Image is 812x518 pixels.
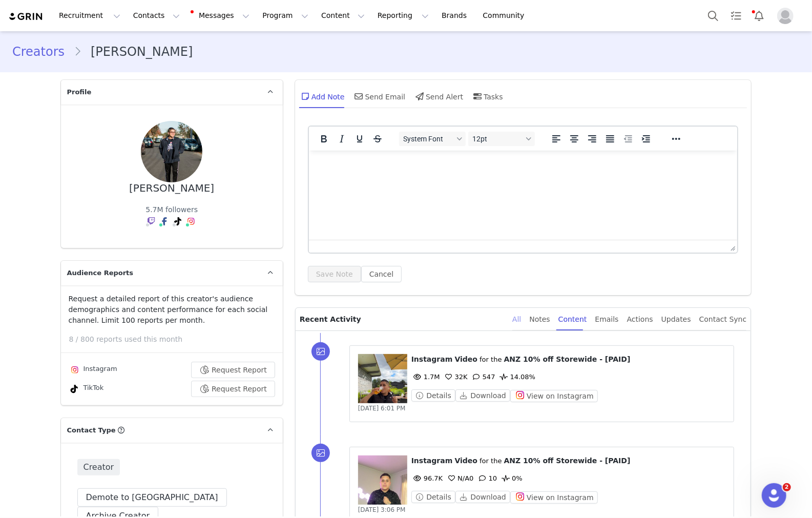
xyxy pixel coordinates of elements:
[470,373,495,381] span: 547
[69,383,104,395] div: TikTok
[351,132,368,146] button: Underline
[358,506,406,513] span: [DATE] 3:06 PM
[371,4,435,27] button: Reporting
[510,390,598,402] button: View on Instagram
[668,132,685,146] button: Reveal or hide additional toolbar items
[358,405,406,412] span: [DATE] 6:01 PM
[413,84,463,109] div: Send Alert
[512,308,521,331] div: All
[300,308,504,330] p: Recent Activity
[529,308,550,331] div: Notes
[411,457,453,465] span: Instagram
[510,392,598,400] a: View on Instagram
[445,474,469,482] span: N/A
[299,84,345,109] div: Add Note
[308,266,361,282] button: Save Note
[558,308,587,331] div: Content
[129,182,214,194] div: [PERSON_NAME]
[476,474,497,482] span: 10
[455,389,510,402] button: Download
[12,43,74,61] a: Creators
[601,132,619,146] button: Justify
[411,491,455,503] button: Details
[783,483,791,491] span: 2
[504,355,631,363] span: ANZ 10% off Storewide - [PAID]
[77,459,120,475] span: Creator
[8,12,44,22] img: grin logo
[548,132,565,146] button: Align left
[191,381,275,397] button: Request Report
[71,366,79,374] img: instagram.svg
[333,132,350,146] button: Italic
[315,132,332,146] button: Bold
[445,474,473,482] span: 0
[472,135,523,143] span: 12pt
[762,483,786,508] iframe: Intercom live chat
[145,204,198,215] div: 5.7M followers
[725,4,747,27] a: Tasks
[702,4,724,27] button: Search
[504,457,631,465] span: ANZ 10% off Storewide - [PAID]
[471,84,503,109] div: Tasks
[411,355,453,363] span: Instagram
[477,4,535,27] a: Community
[399,132,466,146] button: Fonts
[411,354,726,365] p: ⁨ ⁩ ⁨ ⁩ for the ⁨ ⁩
[455,355,478,363] span: Video
[411,474,443,482] span: 96.7K
[566,132,583,146] button: Align center
[309,151,738,240] iframe: Rich Text Area
[637,132,655,146] button: Increase indent
[186,4,256,27] button: Messages
[443,373,468,381] span: 32K
[187,217,195,225] img: instagram.svg
[584,132,601,146] button: Align right
[369,132,386,146] button: Strikethrough
[69,334,283,345] p: 8 / 800 reports used this month
[256,4,315,27] button: Program
[455,457,478,465] span: Video
[498,373,536,381] span: 14.08%
[771,8,804,24] button: Profile
[699,308,747,331] div: Contact Sync
[411,373,440,381] span: 1.7M
[726,240,737,253] div: Press the Up and Down arrow keys to resize the editor.
[53,4,127,27] button: Recruitment
[510,493,598,501] a: View on Instagram
[69,294,275,326] p: Request a detailed report of this creator's audience demographics and content performance for eac...
[411,455,726,466] p: ⁨ ⁩ ⁨ ⁩ for the ⁨ ⁩
[777,8,794,24] img: placeholder-profile.jpg
[619,132,637,146] button: Decrease indent
[411,389,455,402] button: Details
[361,266,402,282] button: Cancel
[191,362,275,378] button: Request Report
[435,4,476,27] a: Brands
[67,87,92,97] span: Profile
[69,364,117,376] div: Instagram
[748,4,771,27] button: Notifications
[67,425,116,436] span: Contact Type
[455,491,510,503] button: Download
[468,132,535,146] button: Font sizes
[510,491,598,504] button: View on Instagram
[499,474,523,482] span: 0%
[67,268,134,278] span: Audience Reports
[77,488,227,507] button: Demote to [GEOGRAPHIC_DATA]
[127,4,186,27] button: Contacts
[141,121,202,182] img: 32994838272--s.jpg
[595,308,619,331] div: Emails
[353,84,406,109] div: Send Email
[661,308,691,331] div: Updates
[627,308,653,331] div: Actions
[315,4,371,27] button: Content
[403,135,453,143] span: System Font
